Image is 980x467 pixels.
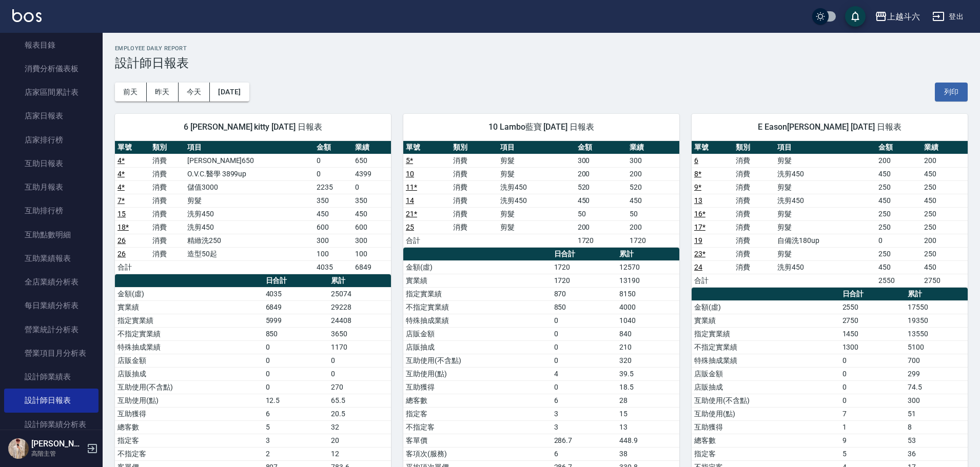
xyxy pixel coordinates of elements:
[733,207,775,220] td: 消費
[4,175,99,199] a: 互助月報表
[845,6,866,27] button: save
[552,407,617,420] td: 3
[403,380,552,394] td: 互助獲得
[692,141,968,288] table: a dense table
[115,141,391,274] table: a dense table
[150,247,185,260] td: 消費
[840,420,905,434] td: 1
[4,128,99,152] a: 店家排行榜
[4,247,99,270] a: 互助業績報表
[12,9,42,22] img: Logo
[552,354,617,367] td: 0
[692,340,840,354] td: 不指定實業績
[115,300,263,314] td: 實業績
[4,104,99,128] a: 店家日報表
[733,234,775,247] td: 消費
[263,434,328,447] td: 3
[115,327,263,340] td: 不指定實業績
[150,154,185,167] td: 消費
[4,341,99,365] a: 營業項目月分析表
[4,199,99,222] a: 互助排行榜
[905,447,968,460] td: 36
[876,220,922,234] td: 250
[403,394,552,407] td: 總客數
[552,287,617,300] td: 870
[627,207,679,220] td: 50
[263,314,328,327] td: 5999
[617,314,679,327] td: 1040
[922,194,968,207] td: 450
[4,365,99,389] a: 設計師業績表
[263,300,328,314] td: 6849
[876,207,922,220] td: 250
[352,167,391,180] td: 4399
[263,394,328,407] td: 12.5
[403,327,552,340] td: 店販金額
[733,247,775,260] td: 消費
[150,234,185,247] td: 消費
[692,327,840,340] td: 指定實業績
[314,180,352,194] td: 2235
[314,234,352,247] td: 300
[575,194,628,207] td: 450
[694,156,698,165] a: 6
[887,10,920,23] div: 上越斗六
[905,407,968,420] td: 51
[352,234,391,247] td: 300
[352,180,391,194] td: 0
[552,434,617,447] td: 286.7
[416,122,667,132] span: 10 Lambo藍寶 [DATE] 日報表
[406,170,414,178] a: 10
[498,194,575,207] td: 洗剪450
[575,207,628,220] td: 50
[876,234,922,247] td: 0
[263,340,328,354] td: 0
[328,274,391,288] th: 累計
[617,274,679,287] td: 13190
[115,380,263,394] td: 互助使用(不含點)
[692,434,840,447] td: 總客數
[840,380,905,394] td: 0
[733,154,775,167] td: 消費
[115,340,263,354] td: 特殊抽成業績
[185,247,314,260] td: 造型50起
[406,223,414,231] a: 25
[115,420,263,434] td: 總客數
[115,434,263,447] td: 指定客
[185,207,314,220] td: 洗剪450
[115,45,968,52] h2: Employee Daily Report
[4,80,99,104] a: 店家區間累計表
[403,287,552,300] td: 指定實業績
[627,141,679,154] th: 業績
[905,394,968,407] td: 300
[694,263,702,271] a: 24
[150,194,185,207] td: 消費
[617,260,679,274] td: 12570
[552,380,617,394] td: 0
[210,83,249,101] button: [DATE]
[733,194,775,207] td: 消費
[775,207,875,220] td: 剪髮
[552,394,617,407] td: 6
[450,180,498,194] td: 消費
[692,141,733,154] th: 單號
[552,248,617,261] th: 日合計
[627,167,679,180] td: 200
[450,220,498,234] td: 消費
[627,234,679,247] td: 1720
[922,207,968,220] td: 250
[328,367,391,380] td: 0
[115,56,968,70] h3: 設計師日報表
[840,340,905,354] td: 1300
[403,260,552,274] td: 金額(虛)
[922,274,968,287] td: 2750
[150,180,185,194] td: 消費
[352,141,391,154] th: 業績
[627,194,679,207] td: 450
[876,194,922,207] td: 450
[775,247,875,260] td: 剪髮
[552,314,617,327] td: 0
[552,327,617,340] td: 0
[575,154,628,167] td: 300
[403,407,552,420] td: 指定客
